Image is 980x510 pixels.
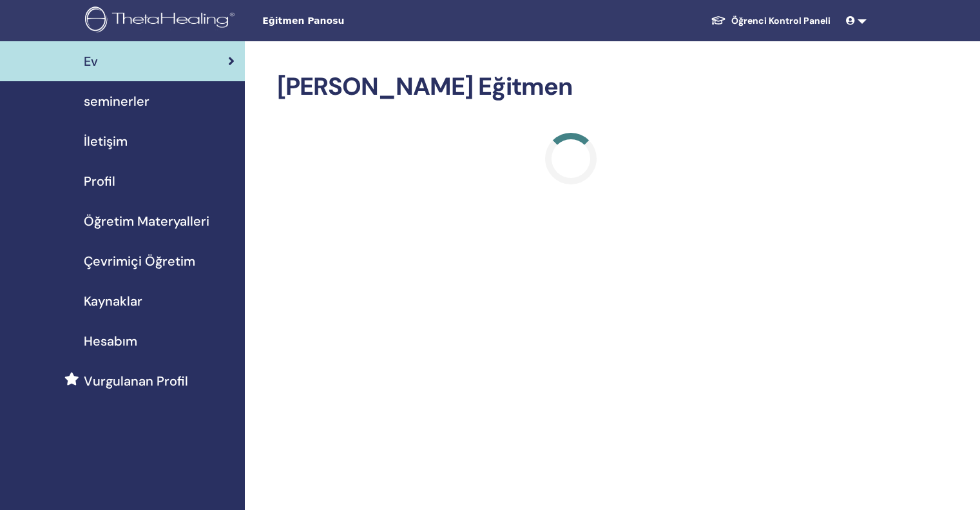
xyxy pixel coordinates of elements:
[84,371,188,391] span: Vurgulanan Profil
[85,6,239,35] img: logo.png
[84,172,115,191] span: Profil
[84,211,209,231] span: Öğretim Materyalleri
[711,15,726,26] img: graduation-cap-white.svg
[84,132,128,151] span: İletişim
[84,331,137,351] span: Hesabım
[84,291,142,311] span: Kaynaklar
[84,92,149,111] span: seminerler
[277,72,864,102] h2: [PERSON_NAME] Eğitmen
[700,9,841,33] a: Öğrenci Kontrol Paneli
[84,52,98,71] span: Ev
[262,14,456,28] span: Eğitmen Panosu
[84,251,195,271] span: Çevrimiçi Öğretim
